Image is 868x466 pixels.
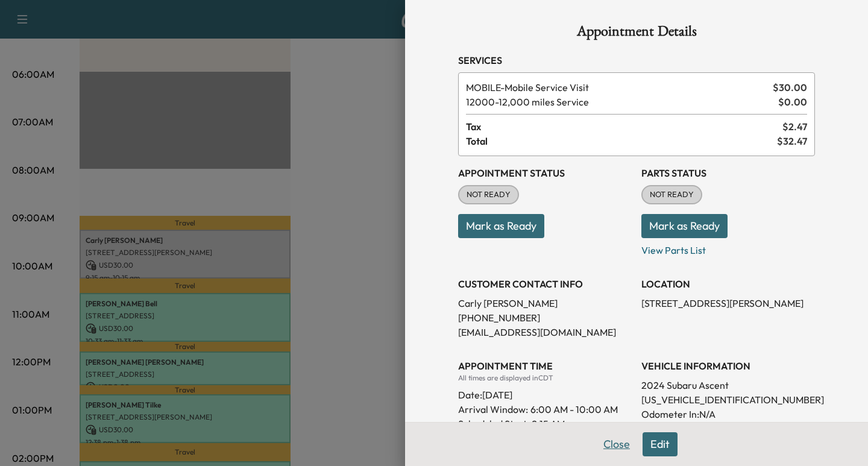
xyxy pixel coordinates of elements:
span: NOT READY [643,189,701,201]
span: NOT READY [459,189,518,201]
h3: VEHICLE INFORMATION [641,359,815,373]
span: $ 2.47 [782,119,807,134]
p: [STREET_ADDRESS][PERSON_NAME] [641,296,815,310]
span: $ 32.47 [777,134,807,148]
p: Odometer In: N/A [641,407,815,421]
button: Close [596,432,638,456]
p: View Parts List [641,238,815,257]
p: Arrival Window: [458,402,632,417]
h3: Services [458,53,815,68]
button: Edit [643,432,678,456]
div: Date: [DATE] [458,383,632,402]
h3: LOCATION [641,277,815,291]
span: 12,000 miles Service [466,95,773,109]
p: [PHONE_NUMBER] [458,310,632,325]
span: Mobile Service Visit [466,80,768,95]
span: Tax [466,119,782,134]
h3: APPOINTMENT TIME [458,359,632,373]
h1: Appointment Details [458,24,815,43]
p: [US_VEHICLE_IDENTIFICATION_NUMBER] [641,392,815,407]
p: Odometer Out: N/A [641,421,815,436]
h3: Appointment Status [458,166,632,180]
h3: CUSTOMER CONTACT INFO [458,277,632,291]
p: Scheduled Start: [458,417,529,431]
p: 2024 Subaru Ascent [641,378,815,392]
p: Carly [PERSON_NAME] [458,296,632,310]
div: All times are displayed in CDT [458,373,632,383]
p: 9:15 AM [532,417,565,431]
span: Total [466,134,777,148]
h3: Parts Status [641,166,815,180]
span: $ 30.00 [773,80,807,95]
p: [EMAIL_ADDRESS][DOMAIN_NAME] [458,325,632,339]
button: Mark as Ready [641,214,728,238]
span: $ 0.00 [778,95,807,109]
button: Mark as Ready [458,214,544,238]
span: 6:00 AM - 10:00 AM [530,402,618,417]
